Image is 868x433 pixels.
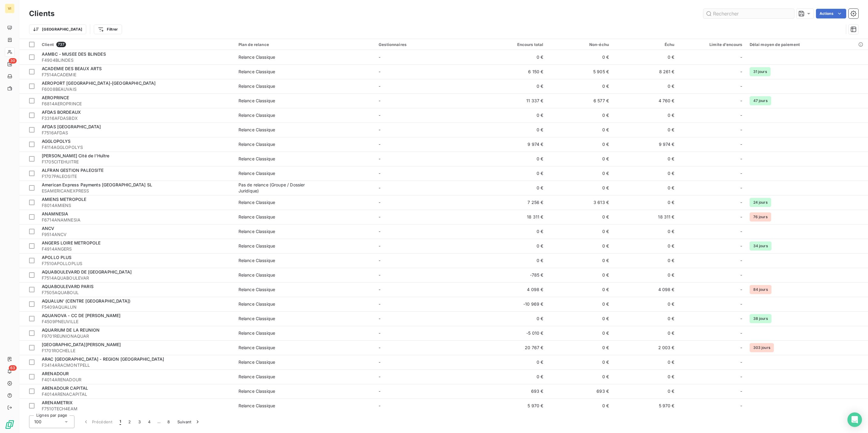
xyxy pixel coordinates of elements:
[9,365,17,371] span: 63
[482,137,547,152] td: 9 974 €
[740,69,742,75] span: -
[379,127,380,132] span: -
[238,83,275,89] div: Relance Classique
[379,403,380,408] span: -
[238,403,275,409] div: Relance Classique
[42,385,88,391] span: ARENADOUR CAPITAL
[42,51,106,57] span: AAMBC - MUSEE DES BLINDES
[551,42,609,47] div: Non-échu
[379,113,380,118] span: -
[740,272,742,278] span: -
[379,84,380,89] span: -
[379,229,380,234] span: -
[547,195,613,210] td: 3 613 €
[42,356,164,362] span: ARAC [GEOGRAPHIC_DATA] - REGION [GEOGRAPHIC_DATA]
[238,258,275,264] div: Relance Classique
[482,239,547,253] td: 0 €
[42,95,69,100] span: AEROPRINCE
[750,96,771,105] span: 47 jours
[94,25,122,34] button: Filtrer
[740,141,742,147] span: -
[144,415,154,428] button: 4
[164,415,173,428] button: 8
[482,355,547,369] td: 0 €
[379,301,380,307] span: -
[238,98,275,104] div: Relance Classique
[613,108,678,123] td: 0 €
[379,374,380,379] span: -
[547,166,613,181] td: 0 €
[482,297,547,311] td: -10 969 €
[703,9,794,18] input: Rechercher
[42,333,231,339] span: F9701REUNIONAQUAR
[238,156,275,162] div: Relance Classique
[379,258,380,263] span: -
[379,185,380,190] span: -
[547,79,613,93] td: 0 €
[482,384,547,399] td: 693 €
[29,25,86,34] button: [GEOGRAPHIC_DATA]
[740,316,742,322] span: -
[482,210,547,224] td: 18 311 €
[740,127,742,133] span: -
[42,298,130,303] span: AQUALUN' (CENTRE [GEOGRAPHIC_DATA])
[547,355,613,369] td: 0 €
[42,72,231,78] span: F7514ACADEMIE
[547,181,613,195] td: 0 €
[135,415,144,428] button: 3
[740,330,742,336] span: -
[740,359,742,365] span: -
[482,369,547,384] td: 0 €
[42,231,231,238] span: F9514ANCV
[42,80,156,86] span: AEROPORT [GEOGRAPHIC_DATA]-[GEOGRAPHIC_DATA]
[238,112,275,118] div: Relance Classique
[379,142,380,147] span: -
[613,253,678,268] td: 0 €
[613,311,678,326] td: 0 €
[42,66,102,71] span: ACADEMIE DES BEAUX ARTS
[750,314,771,323] span: 38 jours
[613,79,678,93] td: 0 €
[613,137,678,152] td: 9 974 €
[740,228,742,235] span: -
[613,166,678,181] td: 0 €
[482,93,547,108] td: 11 337 €
[42,400,73,405] span: ARENAMETRIX
[42,57,231,63] span: F4904BLINDES
[154,417,164,427] span: …
[42,182,152,187] span: American Express Payments [GEOGRAPHIC_DATA] SL
[42,144,231,150] span: F4114AGGLOPOLYS
[482,326,547,340] td: -5 010 €
[42,202,231,208] span: F8014AMIENS
[9,58,17,64] span: 30
[379,272,380,277] span: -
[547,64,613,79] td: 5 905 €
[238,214,275,220] div: Relance Classique
[740,287,742,293] span: -
[42,124,101,129] span: AFDAS [GEOGRAPHIC_DATA]
[613,50,678,64] td: 0 €
[482,50,547,64] td: 0 €
[547,152,613,166] td: 0 €
[238,182,314,194] div: Pas de relance (Groupe / Dossier Juridique)
[238,199,275,205] div: Relance Classique
[740,185,742,191] span: -
[740,374,742,380] span: -
[740,83,742,89] span: -
[238,374,275,380] div: Relance Classique
[42,290,231,296] span: F7505AQUABOUL
[42,304,231,310] span: F5409AQUALUN
[238,69,275,75] div: Relance Classique
[42,110,81,115] span: AFDAS BORDEAUX
[42,130,231,136] span: F7516AFDAS
[42,159,231,165] span: F1705CITEHUITRE
[613,210,678,224] td: 18 311 €
[482,152,547,166] td: 0 €
[42,246,231,252] span: F4914ANGERS
[613,64,678,79] td: 8 261 €
[547,93,613,108] td: 6 577 €
[740,403,742,409] span: -
[379,345,380,350] span: -
[42,362,231,368] span: F3414ARACMONTPELL
[750,241,771,251] span: 34 jours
